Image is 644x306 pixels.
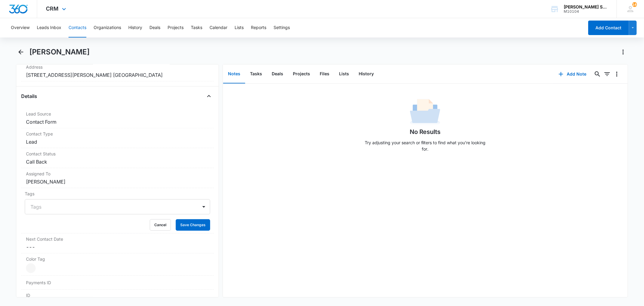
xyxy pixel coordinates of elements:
[602,69,612,79] button: Filters
[21,61,213,81] div: Address[STREET_ADDRESS][PERSON_NAME] [GEOGRAPHIC_DATA]
[16,47,25,57] button: Back
[632,2,637,7] div: notifications count
[21,93,37,100] h4: Details
[26,236,209,242] label: Next Contact Date
[223,65,245,83] button: Notes
[588,21,629,35] button: Add Contact
[21,253,213,276] div: Color Tag
[26,171,209,177] label: Assigned To
[26,243,209,251] dd: ---
[128,18,142,37] button: History
[618,47,628,57] button: Actions
[564,9,608,14] div: account id
[334,65,354,83] button: Lists
[315,65,334,83] button: Files
[612,69,622,79] button: Overflow Menu
[288,65,315,83] button: Projects
[274,18,290,37] button: Settings
[354,65,379,83] button: History
[593,69,602,79] button: Search...
[251,18,266,37] button: Reports
[362,139,489,152] p: Try adjusting your search or filters to find what you’re looking for.
[235,18,244,37] button: Lists
[410,97,440,127] img: No Data
[21,128,213,148] div: Contact TypeLead
[168,18,184,37] button: Projects
[46,5,59,12] span: CRM
[26,158,209,165] dd: Call Back
[26,256,209,262] label: Color Tag
[26,178,209,185] dd: [PERSON_NAME]
[25,190,210,197] label: Tags
[37,18,61,37] button: Leads Inbox
[26,111,209,117] label: Lead Source
[21,168,213,188] div: Assigned To[PERSON_NAME]
[26,279,72,286] dt: Payments ID
[245,65,267,83] button: Tasks
[26,71,209,79] dd: [STREET_ADDRESS][PERSON_NAME] [GEOGRAPHIC_DATA]
[21,148,213,168] div: Contact StatusCall Back
[21,276,213,290] div: Payments ID
[267,65,288,83] button: Deals
[150,219,171,231] button: Cancel
[210,18,227,37] button: Calendar
[191,18,202,37] button: Tasks
[26,151,209,157] label: Contact Status
[26,138,209,145] dd: Lead
[410,127,441,136] h1: No Results
[176,219,210,231] button: Save Changes
[69,18,86,37] button: Contacts
[21,233,213,253] div: Next Contact Date---
[564,5,608,9] div: account name
[11,18,30,37] button: Overview
[26,118,209,125] dd: Contact Form
[553,67,593,81] button: Add Note
[26,64,209,70] label: Address
[26,292,209,298] dt: ID
[632,2,637,7] span: 145
[94,18,121,37] button: Organizations
[149,18,160,37] button: Deals
[26,131,209,137] label: Contact Type
[21,108,213,128] div: Lead SourceContact Form
[29,47,90,57] h1: [PERSON_NAME]
[204,91,214,101] button: Close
